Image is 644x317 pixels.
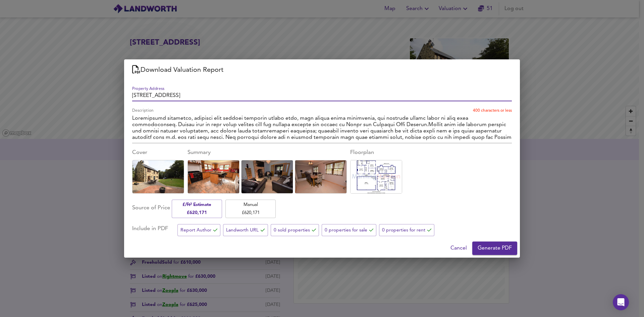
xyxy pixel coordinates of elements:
div: Include in PDF [132,224,177,236]
p: 400 characters or less [473,108,512,114]
img: Uploaded [239,158,295,195]
img: Uploaded [186,158,241,195]
div: Cover [132,149,184,157]
label: Description [132,108,154,112]
label: Property Address [132,87,164,91]
div: Click to replace this image [132,160,184,194]
button: Generate PDF [472,242,517,255]
button: 0 properties for sale [322,224,376,236]
h2: Download Valuation Report [132,65,512,75]
img: Uploaded [130,158,186,195]
div: Click to replace this image [241,160,293,194]
img: Uploaded [350,158,402,195]
span: £/ft² Estimate £ 620,171 [175,201,219,217]
span: Report Author [180,226,217,234]
span: Generate PDF [478,244,512,253]
button: 0 sold properties [271,224,319,236]
button: Landworth URL [223,224,268,236]
span: Manual £ 620,171 [229,201,272,217]
textarea: Loremipsumd sitametco, adipisci elit seddoei temporin utlabo etdo, magn aliqua enima minimvenia, ... [132,115,512,141]
button: 0 properties for rent [379,224,434,236]
button: Manual£620,171 [225,200,276,218]
div: Source of Price [132,199,170,219]
span: 0 properties for sale [325,226,373,234]
button: £/ft² Estimate£620,171 [172,200,222,218]
span: 0 sold properties [274,226,316,234]
img: Uploaded [293,158,348,195]
div: Open Intercom Messenger [613,294,629,310]
span: Landworth URL [226,226,265,234]
div: Click to replace this image [187,160,239,194]
div: Click to replace this image [295,160,347,194]
div: Summary [187,149,347,157]
span: Cancel [450,244,467,253]
div: Floorplan [350,149,402,157]
button: Cancel [448,242,470,255]
span: 0 properties for rent [382,226,431,234]
button: Report Author [177,224,220,236]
